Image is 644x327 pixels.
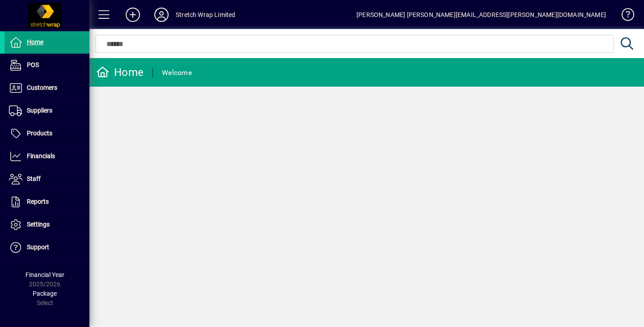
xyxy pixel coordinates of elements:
[27,152,55,159] span: Financials
[27,38,43,46] span: Home
[96,65,144,80] div: Home
[33,290,57,297] span: Package
[119,7,147,23] button: Add
[162,66,192,80] div: Welcome
[4,236,89,259] a: Support
[4,191,89,213] a: Reports
[27,84,57,91] span: Customers
[4,214,89,236] a: Settings
[147,7,176,23] button: Profile
[176,8,236,22] div: Stretch Wrap Limited
[27,61,39,68] span: POS
[4,145,89,168] a: Financials
[4,77,89,99] a: Customers
[4,168,89,190] a: Staff
[27,175,41,182] span: Staff
[27,130,52,137] span: Products
[27,243,49,251] span: Support
[4,100,89,122] a: Suppliers
[27,107,52,114] span: Suppliers
[27,198,49,205] span: Reports
[4,54,89,76] a: POS
[615,2,633,31] a: Knowledge Base
[25,271,64,278] span: Financial Year
[356,8,606,22] div: [PERSON_NAME] [PERSON_NAME][EMAIL_ADDRESS][PERSON_NAME][DOMAIN_NAME]
[4,122,89,145] a: Products
[27,221,50,228] span: Settings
